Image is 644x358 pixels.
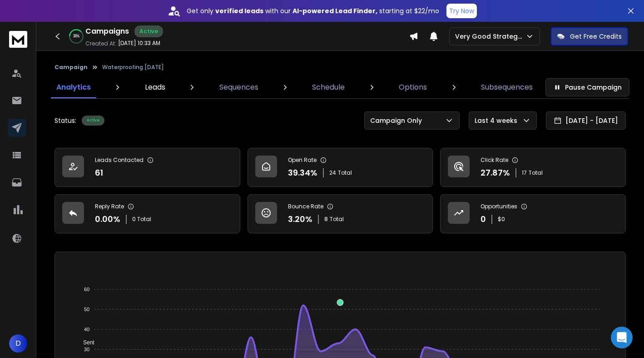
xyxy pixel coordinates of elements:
[481,82,533,93] p: Subsequences
[51,76,96,98] a: Analytics
[132,216,151,223] p: 0 Total
[54,64,88,71] button: Campaign
[9,334,27,353] button: D
[292,6,377,15] strong: AI-powered Lead Finder,
[145,82,165,93] p: Leads
[330,216,344,223] span: Total
[324,216,328,223] span: 8
[288,203,323,210] p: Bounce Rate
[84,327,89,332] tspan: 40
[399,82,427,93] p: Options
[307,76,350,98] a: Schedule
[288,156,317,164] p: Open Rate
[248,194,433,233] a: Bounce Rate3.20%8Total
[475,116,521,125] p: Last 4 weeks
[522,169,527,176] span: 17
[481,166,510,179] p: 27.87 %
[440,148,626,187] a: Click Rate27.87%17Total
[95,203,124,210] p: Reply Rate
[546,111,626,130] button: [DATE] - [DATE]
[9,31,27,48] img: logo
[370,116,426,125] p: Campaign Only
[288,166,317,179] p: 39.34 %
[529,169,543,176] span: Total
[54,194,240,233] a: Reply Rate0.00%0 Total
[481,213,486,226] p: 0
[449,6,474,15] p: Try Now
[611,327,633,348] div: Open Intercom Messenger
[187,6,439,15] p: Get only with our starting at $22/mo
[481,203,517,210] p: Opportunities
[84,287,89,292] tspan: 60
[73,34,79,39] p: 38 %
[118,40,160,47] p: [DATE] 10:33 AM
[95,166,103,179] p: 61
[54,116,76,125] p: Status:
[56,82,91,93] p: Analytics
[95,213,120,226] p: 0.00 %
[139,76,171,98] a: Leads
[84,347,89,352] tspan: 30
[545,78,629,96] button: Pause Campaign
[440,194,626,233] a: Opportunities0$0
[219,82,258,93] p: Sequences
[134,25,163,37] div: Active
[288,213,312,226] p: 3.20 %
[95,156,144,164] p: Leads Contacted
[312,82,345,93] p: Schedule
[338,169,352,176] span: Total
[82,116,104,126] div: Active
[76,339,94,346] span: Sent
[102,64,164,71] p: Waterproofing [DATE]
[551,27,628,45] button: Get Free Credits
[329,169,336,176] span: 24
[393,76,432,98] a: Options
[85,26,129,37] h1: Campaigns
[248,148,433,187] a: Open Rate39.34%24Total
[85,40,116,47] p: Created At:
[84,307,89,312] tspan: 50
[498,216,505,223] p: $ 0
[214,76,264,98] a: Sequences
[455,32,525,41] p: Very Good Strategies
[54,148,240,187] a: Leads Contacted61
[481,156,508,164] p: Click Rate
[446,4,477,18] button: Try Now
[476,76,538,98] a: Subsequences
[570,32,622,41] p: Get Free Credits
[215,6,263,15] strong: verified leads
